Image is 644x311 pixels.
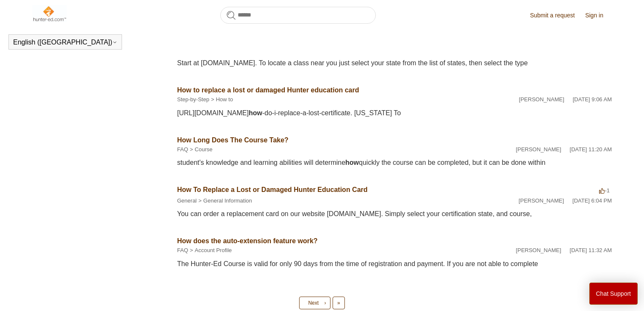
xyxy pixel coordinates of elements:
[177,136,289,144] a: How Long Does The Course Take?
[516,246,561,255] li: [PERSON_NAME]
[337,300,340,306] span: »
[177,246,188,255] li: FAQ
[177,108,612,118] div: [URL][DOMAIN_NAME] -do-i-replace-a-lost-certificate. [US_STATE] To
[345,159,359,166] em: how
[570,146,612,153] time: 05/15/2024, 11:20
[177,209,612,219] div: You can order a replacement card on our website [DOMAIN_NAME]. Simply select your certification s...
[572,197,612,204] time: 02/12/2024, 18:04
[519,95,564,104] li: [PERSON_NAME]
[197,197,252,205] li: General Information
[216,96,233,103] a: How to
[203,197,252,204] a: General Information
[585,11,612,20] a: Sign in
[177,259,612,269] div: The Hunter-Ed Course is valid for only 90 days from the time of registration and payment. If you ...
[516,145,561,154] li: [PERSON_NAME]
[249,109,262,117] em: how
[573,96,612,103] time: 07/28/2022, 09:06
[177,58,612,68] div: Start at [DOMAIN_NAME]. To locate a class near you just select your state from the list of states...
[570,247,612,253] time: 07/28/2022, 11:32
[530,11,583,20] a: Submit a request
[195,146,213,153] a: Course
[324,300,326,306] span: ›
[177,146,188,153] a: FAQ
[177,197,197,205] li: General
[209,95,233,104] li: How to
[177,86,359,94] a: How to replace a lost or damaged Hunter education card
[177,95,209,104] li: Step-by-Step
[195,247,232,253] a: Account Profile
[519,197,564,205] li: [PERSON_NAME]
[177,158,612,168] div: student's knowledge and learning abilities will determine quickly the course can be completed, bu...
[308,300,319,306] span: Next
[188,145,213,154] li: Course
[13,39,117,46] button: English ([GEOGRAPHIC_DATA])
[599,187,610,194] span: -1
[177,96,209,103] a: Step-by-Step
[177,247,188,253] a: FAQ
[220,7,376,24] input: Search
[177,237,318,244] a: How does the auto-extension feature work?
[299,297,330,309] a: Next
[177,197,197,204] a: General
[177,145,188,154] li: FAQ
[32,5,67,22] img: Hunter-Ed Help Center home page
[188,246,232,255] li: Account Profile
[589,283,638,305] button: Chat Support
[177,186,368,193] a: How To Replace a Lost or Damaged Hunter Education Card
